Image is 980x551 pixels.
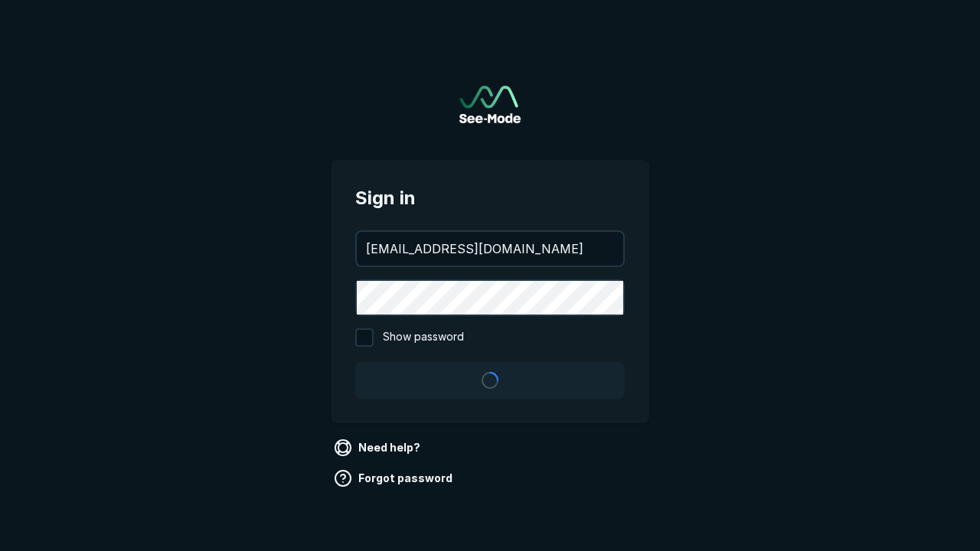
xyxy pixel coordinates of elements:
a: Go to sign in [459,86,521,123]
span: Show password [383,328,464,347]
input: your@email.com [357,232,623,266]
img: See-Mode Logo [459,86,521,123]
span: Sign in [355,184,625,212]
a: Need help? [331,435,426,460]
a: Forgot password [331,466,459,491]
